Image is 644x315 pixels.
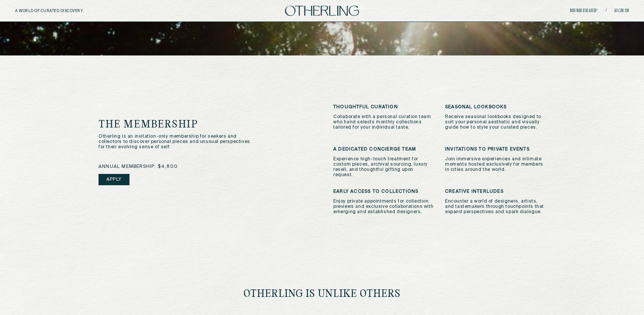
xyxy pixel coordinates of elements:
[333,114,434,130] p: Collaborate with a personal curation team who hand selects monthly collections tailored for your ...
[445,189,545,194] h3: CREATIVE INTERLUDES
[99,164,178,169] span: annual membership: $4,800
[333,189,434,194] h3: early access to collections
[445,147,545,152] h3: invitations to private events
[614,9,629,13] a: Sign in
[333,199,434,215] p: Enjoy private appointments for collection previews and exclusive collaborations with emerging and...
[15,9,117,13] h5: A WORLD OF CURATED DISCOVERY.
[445,104,545,110] h3: seasonal lookbooks
[605,8,607,14] span: /
[445,114,545,130] p: Receive seasonal lookbooks designed to suit your personal aesthetic and visually guide how to sty...
[570,9,598,13] a: Membership
[333,147,434,152] h3: a dedicated Concierge team
[445,199,545,215] p: Encounter a world of designers, artists, and tastemakers through touchpoints that expand perspect...
[333,157,434,178] p: Experience high-touch treatment for custom pieces, archival sourcing, luxury resell, and thoughtf...
[243,289,401,300] h1: otherling is unlike others
[285,6,359,16] img: logo
[333,104,434,110] h3: thoughtful curation
[99,134,257,150] p: Otherling is an invitation-only membership for seekers and collectors to discover personal pieces...
[445,157,545,172] p: Join immersive experiences and intimate moments hosted exclusively for members in cities around t...
[99,174,129,185] a: Apply
[99,120,286,130] h1: the membership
